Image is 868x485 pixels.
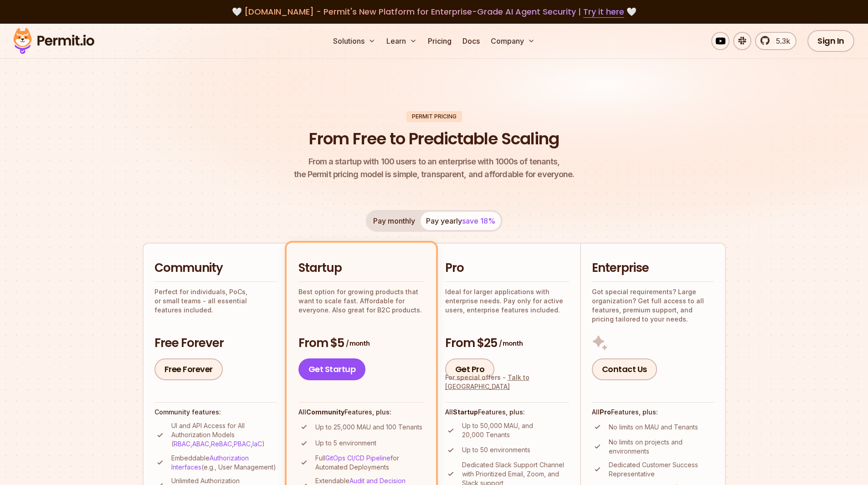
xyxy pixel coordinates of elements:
[445,260,569,276] h2: Pro
[154,260,277,276] h2: Community
[329,32,379,50] button: Solutions
[368,212,421,230] button: Pay monthly
[294,155,575,181] p: the Permit pricing model is simple, transparent, and affordable for everyone.
[592,260,714,276] h2: Enterprise
[154,408,277,417] h4: Community features:
[755,32,796,50] a: 5.3k
[154,358,223,380] a: Free Forever
[22,5,846,18] div: 🤍 🤍
[211,440,232,448] a: ReBAC
[445,373,569,391] div: For special offers -
[583,6,624,18] a: Try it here
[406,111,462,122] div: Permit Pricing
[298,335,424,352] h3: From $5
[315,454,424,472] p: Full for Automated Deployments
[9,26,98,56] img: Permit logo
[807,30,854,52] a: Sign In
[592,358,657,380] a: Contact Us
[315,439,376,448] p: Up to 5 environment
[453,408,478,416] strong: Startup
[424,32,455,50] a: Pricing
[499,339,523,348] span: / month
[154,335,277,352] h3: Free Forever
[609,460,714,479] p: Dedicated Customer Success Representative
[309,128,559,150] h1: From Free to Predictable Scaling
[383,32,421,50] button: Learn
[234,440,251,448] a: PBAC
[609,438,714,456] p: No limits on projects and environments
[252,440,262,448] a: IaC
[192,440,209,448] a: ABAC
[487,32,539,50] button: Company
[459,32,483,50] a: Docs
[298,408,424,417] h4: All Features, plus:
[171,454,277,472] p: Embeddable (e.g., User Management)
[174,440,190,448] a: RBAC
[592,287,714,324] p: Got special requirements? Large organization? Get full access to all features, premium support, a...
[325,454,390,462] a: GitOps CI/CD Pipeline
[445,358,495,380] a: Get Pro
[298,358,366,380] a: Get Startup
[462,445,530,454] p: Up to 50 environments
[600,408,611,416] strong: Pro
[770,36,790,46] span: 5.3k
[298,287,424,315] p: Best option for growing products that want to scale fast. Affordable for everyone. Also great for...
[171,421,277,449] p: UI and API Access for All Authorization Models ( , , , , )
[315,423,422,432] p: Up to 25,000 MAU and 100 Tenants
[306,408,344,416] strong: Community
[244,6,624,17] span: [DOMAIN_NAME] - Permit's New Platform for Enterprise-Grade AI Agent Security |
[298,260,424,276] h2: Startup
[592,408,714,417] h4: All Features, plus:
[609,423,698,432] p: No limits on MAU and Tenants
[445,335,569,352] h3: From $25
[154,287,277,315] p: Perfect for individuals, PoCs, or small teams - all essential features included.
[171,454,249,471] a: Authorization Interfaces
[346,339,370,348] span: / month
[445,287,569,315] p: Ideal for larger applications with enterprise needs. Pay only for active users, enterprise featur...
[294,155,575,168] span: From a startup with 100 users to an enterprise with 1000s of tenants,
[445,408,569,417] h4: All Features, plus:
[462,421,569,439] p: Up to 50,000 MAU, and 20,000 Tenants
